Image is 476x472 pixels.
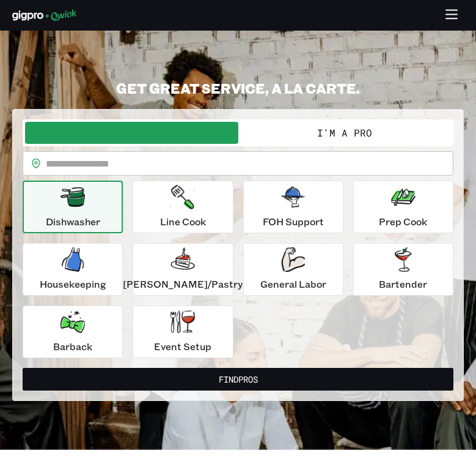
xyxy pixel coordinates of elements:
[243,181,343,233] button: FOH Support
[353,243,453,296] button: Bartender
[379,214,427,229] p: Prep Cook
[23,243,123,296] button: Housekeeping
[133,181,233,233] button: Line Cook
[243,243,343,296] button: General Labor
[160,214,206,229] p: Line Cook
[238,122,452,144] button: I'm a Pro
[12,80,464,97] h2: GET GREAT SERVICE, A LA CARTE.
[40,277,106,291] p: Housekeeping
[25,122,238,144] button: I'm a Business
[23,181,123,233] button: Dishwasher
[379,277,427,291] p: Bartender
[123,277,243,291] p: [PERSON_NAME]/Pastry
[23,305,123,358] button: Barback
[46,214,100,229] p: Dishwasher
[23,368,453,391] button: FindPros
[133,305,233,358] button: Event Setup
[53,339,92,354] p: Barback
[263,214,324,229] p: FOH Support
[154,339,211,354] p: Event Setup
[353,181,453,233] button: Prep Cook
[133,243,233,296] button: [PERSON_NAME]/Pastry
[260,277,326,291] p: General Labor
